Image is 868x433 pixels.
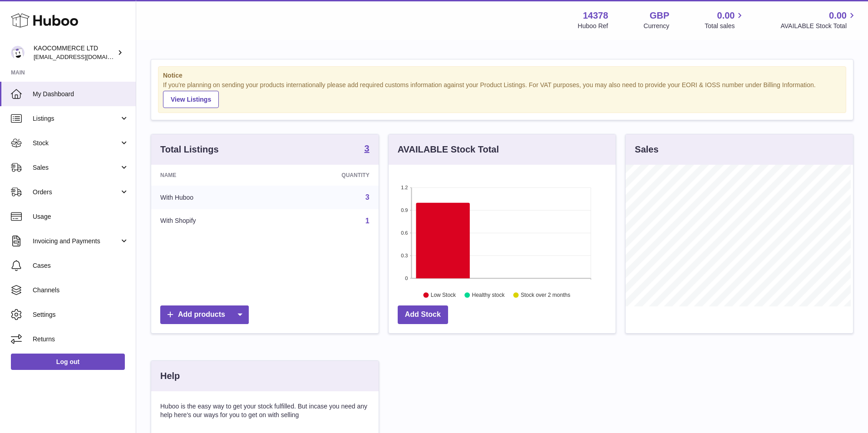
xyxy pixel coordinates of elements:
span: Cases [33,261,129,270]
span: Listings [33,114,119,123]
text: 0 [405,276,408,281]
a: 0.00 AVAILABLE Stock Total [780,10,857,30]
div: Currency [644,22,670,30]
img: internalAdmin-14378@internal.huboo.com [11,46,25,59]
strong: 3 [365,144,370,153]
span: Returns [33,335,129,344]
a: Add products [160,305,249,324]
td: With Shopify [151,209,274,233]
a: 3 [365,144,370,155]
div: Huboo Ref [578,22,608,30]
strong: 14378 [583,10,608,22]
a: Add Stock [398,305,448,324]
h3: AVAILABLE Stock Total [398,143,499,156]
text: 1.2 [401,185,408,190]
td: With Huboo [151,186,274,209]
span: [EMAIL_ADDRESS][DOMAIN_NAME] [34,53,133,60]
text: 0.6 [401,230,408,236]
text: 0.3 [401,253,408,258]
span: My Dashboard [33,90,129,98]
text: Stock over 2 months [521,292,570,298]
span: Orders [33,188,119,197]
a: 1 [365,217,370,225]
span: 0.00 [829,10,847,22]
div: If you're planning on sending your products internationally please add required customs informati... [163,81,841,108]
h3: Total Listings [160,143,219,156]
a: 3 [365,193,370,201]
a: View Listings [163,91,219,108]
p: Huboo is the easy way to get your stock fulfilled. But incase you need any help here's our ways f... [160,402,370,419]
span: Usage [33,212,129,221]
th: Name [151,165,274,186]
div: KAOCOMMERCE LTD [34,44,115,61]
span: Channels [33,286,129,295]
text: Healthy stock [472,292,505,298]
a: 0.00 Total sales [705,10,745,30]
span: Invoicing and Payments [33,237,119,246]
strong: GBP [650,10,669,22]
a: Log out [11,354,125,370]
span: Total sales [705,22,745,30]
h3: Help [160,370,180,382]
span: Settings [33,310,129,319]
h3: Sales [635,143,658,156]
th: Quantity [274,165,379,186]
strong: Notice [163,71,841,80]
text: Low Stock [431,292,456,298]
text: 0.9 [401,207,408,213]
span: AVAILABLE Stock Total [780,22,857,30]
span: 0.00 [717,10,735,22]
span: Stock [33,139,119,148]
span: Sales [33,163,119,172]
